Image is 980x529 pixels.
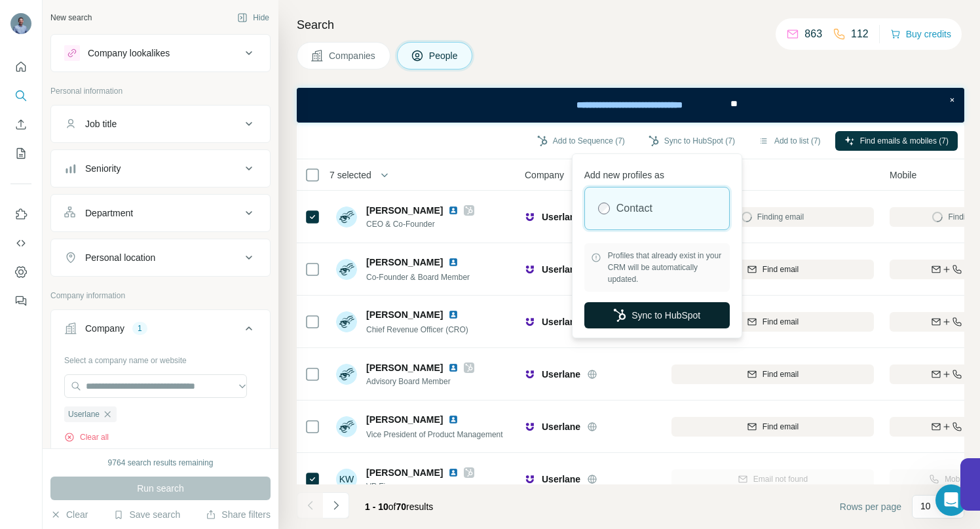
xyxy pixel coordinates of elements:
[297,16,964,34] h4: Search
[85,117,117,130] div: Job title
[51,242,270,273] button: Personal location
[366,204,443,217] span: [PERSON_NAME]
[525,212,535,222] img: Logo of Userlane
[64,431,109,443] button: Clear all
[336,259,357,280] img: Avatar
[366,218,474,230] span: CEO & Co-Founder
[525,317,535,327] img: Logo of Userlane
[50,508,88,521] button: Clear
[366,466,443,479] span: [PERSON_NAME]
[10,203,31,226] button: Use Surfe on LinkedIn
[890,168,916,182] span: Mobile
[51,197,270,229] button: Department
[616,201,652,216] label: Contact
[429,49,459,62] span: People
[336,364,357,385] img: Avatar
[851,26,869,42] p: 112
[113,508,180,521] button: Save search
[525,421,535,432] img: Logo of Userlane
[763,264,799,275] span: Find email
[528,131,634,151] button: Add to Sequence (7)
[671,364,874,384] button: Find email
[336,311,357,332] img: Avatar
[336,416,357,437] img: Avatar
[448,467,459,478] img: LinkedIn logo
[608,250,723,285] span: Profiles that already exist in your CRM will be automatically updated.
[396,501,407,512] span: 70
[749,131,830,151] button: Add to list (7)
[542,315,580,328] span: Userlane
[108,457,214,469] div: 9764 search results remaining
[448,257,459,267] img: LinkedIn logo
[639,131,744,151] button: Sync to HubSpot (7)
[51,153,270,184] button: Seniority
[525,369,535,380] img: Logo of Userlane
[448,414,459,425] img: LinkedIn logo
[840,500,901,513] span: Rows per page
[68,408,100,420] span: Userlane
[10,260,31,284] button: Dashboard
[85,206,133,220] div: Department
[525,264,535,275] img: Logo of Userlane
[10,13,31,34] img: Avatar
[671,260,874,279] button: Find email
[366,413,443,426] span: [PERSON_NAME]
[542,473,580,486] span: Userlane
[51,313,270,349] button: Company1
[85,251,155,264] div: Personal location
[448,205,459,216] img: LinkedIn logo
[671,417,874,437] button: Find email
[336,206,357,227] img: Avatar
[525,474,535,484] img: Logo of Userlane
[835,131,958,151] button: Find emails & mobiles (7)
[366,256,443,269] span: [PERSON_NAME]
[323,492,349,519] button: Navigate to next page
[365,501,433,512] span: results
[10,84,31,108] button: Search
[366,325,468,334] span: Chief Revenue Officer (CRO)
[763,368,799,380] span: Find email
[448,309,459,320] img: LinkedIn logo
[330,168,371,182] span: 7 selected
[206,508,271,521] button: Share filters
[388,501,396,512] span: of
[920,500,931,513] p: 10
[51,37,270,69] button: Company lookalikes
[10,55,31,79] button: Quick start
[804,26,822,42] p: 863
[890,25,951,43] button: Buy credits
[366,376,474,387] span: Advisory Board Member
[88,47,170,60] div: Company lookalikes
[448,362,459,373] img: LinkedIn logo
[366,430,503,439] span: Vice President of Product Management
[85,322,124,335] div: Company
[51,108,270,140] button: Job title
[50,12,92,24] div: New search
[542,263,580,276] span: Userlane
[860,135,949,147] span: Find emails & mobiles (7)
[85,162,121,175] div: Seniority
[935,484,967,516] iframe: Intercom live chat
[671,312,874,332] button: Find email
[329,49,377,62] span: Companies
[542,420,580,433] span: Userlane
[366,361,443,374] span: [PERSON_NAME]
[228,8,278,28] button: Hide
[584,302,730,328] button: Sync to HubSpot
[10,113,31,136] button: Enrich CSV
[10,231,31,255] button: Use Surfe API
[50,290,271,302] p: Company information
[763,421,799,433] span: Find email
[584,163,730,182] p: Add new profiles as
[365,501,388,512] span: 1 - 10
[297,88,964,123] iframe: Banner
[366,308,443,321] span: [PERSON_NAME]
[763,316,799,328] span: Find email
[542,210,580,224] span: Userlane
[525,168,564,182] span: Company
[132,323,147,334] div: 1
[50,85,271,97] p: Personal information
[542,368,580,381] span: Userlane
